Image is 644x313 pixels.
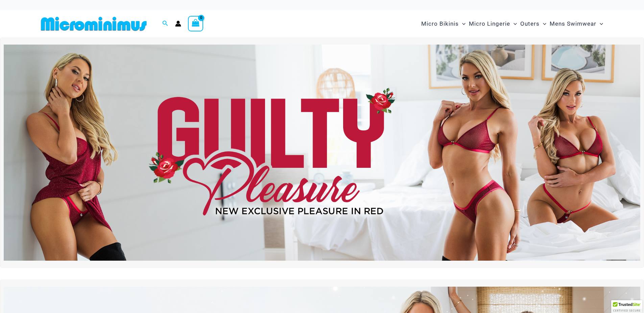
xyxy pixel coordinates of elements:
a: Micro LingerieMenu ToggleMenu Toggle [467,14,519,34]
span: Mens Swimwear [550,15,596,32]
span: Menu Toggle [459,15,466,32]
a: Micro BikinisMenu ToggleMenu Toggle [420,14,467,34]
a: Search icon link [162,20,168,28]
span: Outers [520,15,540,32]
nav: Site Navigation [419,12,606,35]
span: Micro Bikinis [421,15,459,32]
a: View Shopping Cart, empty [188,16,204,31]
img: Guilty Pleasures Red Lingerie [4,45,640,261]
span: Menu Toggle [540,15,546,32]
span: Menu Toggle [596,15,603,32]
a: OutersMenu ToggleMenu Toggle [519,14,548,34]
img: MM SHOP LOGO FLAT [38,16,149,31]
span: Micro Lingerie [469,15,510,32]
div: TrustedSite Certified [611,300,642,313]
a: Mens SwimwearMenu ToggleMenu Toggle [548,14,605,34]
span: Menu Toggle [510,15,517,32]
a: Account icon link [175,21,181,27]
